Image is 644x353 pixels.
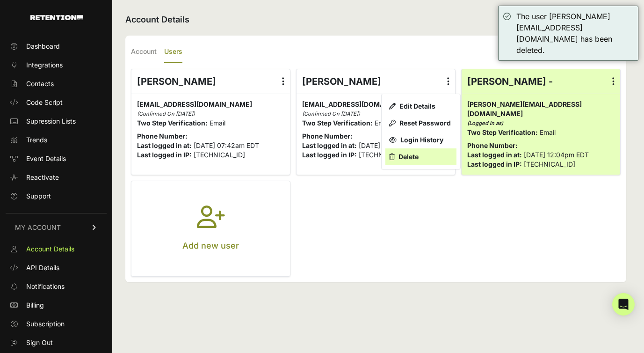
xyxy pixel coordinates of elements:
span: [PERSON_NAME][EMAIL_ADDRESS][DOMAIN_NAME] [467,100,582,118]
a: MY ACCOUNT [6,213,107,242]
strong: Last logged in at: [137,141,192,149]
strong: Last logged in IP: [302,151,357,159]
i: (Confirmed On [DATE]) [137,110,195,117]
a: Event Details [6,151,107,166]
a: Dashboard [6,39,107,54]
span: Account Details [26,244,74,254]
span: MY ACCOUNT [15,223,61,232]
span: Notifications [26,282,65,291]
a: Billing [6,298,107,313]
span: API Details [26,263,59,272]
div: [PERSON_NAME] [297,69,455,94]
span: Support [26,191,51,201]
strong: Last logged in IP: [137,151,192,159]
span: [TECHNICAL_ID] [524,160,575,168]
a: Notifications [6,279,107,294]
a: Reactivate [6,170,107,185]
strong: Two Step Verification: [302,119,373,127]
a: Supression Lists [6,114,107,129]
button: Add new user [131,181,290,276]
div: The user [PERSON_NAME][EMAIL_ADDRESS][DOMAIN_NAME] has been deleted. [516,11,633,56]
span: Email [540,128,556,136]
div: Open Intercom Messenger [612,293,635,316]
a: Code Script [6,95,107,110]
span: [TECHNICAL_ID] [194,151,245,159]
a: Contacts [6,76,107,91]
span: Reactivate [26,173,59,182]
span: [TECHNICAL_ID] [359,151,410,159]
strong: Last logged in IP: [467,160,522,168]
label: Account [131,41,157,63]
span: Email [375,119,391,127]
strong: Two Step Verification: [137,119,208,127]
strong: Phone Number: [467,141,518,149]
a: Account Details [6,242,107,257]
strong: Two Step Verification: [467,128,538,136]
span: Trends [26,135,47,145]
span: [DATE] 07:42am EDT [194,141,259,149]
a: API Details [6,260,107,275]
strong: Phone Number: [137,132,188,140]
a: Delete [385,148,456,165]
label: Users [164,41,182,63]
a: Support [6,189,107,204]
a: Edit Details [385,98,456,115]
i: (Logged in as) [467,120,503,126]
a: Trends [6,132,107,147]
a: Subscription [6,316,107,331]
span: Email [210,119,225,127]
p: Add new user [182,239,239,252]
span: [EMAIL_ADDRESS][DOMAIN_NAME] [302,100,417,108]
a: Integrations [6,58,107,73]
a: Login History [385,132,456,148]
span: Integrations [26,60,63,70]
div: [PERSON_NAME] - [462,69,620,94]
span: [DATE] 12:04pm EDT [524,151,589,159]
span: Subscription [26,319,65,329]
a: Reset Password [385,115,456,132]
span: Event Details [26,154,66,163]
span: Sign Out [26,338,53,347]
span: Code Script [26,98,63,107]
div: [PERSON_NAME] [131,69,290,94]
strong: Phone Number: [302,132,353,140]
span: Dashboard [26,42,60,51]
span: Contacts [26,79,54,88]
span: [DATE] 03:10pm EDT [359,141,424,149]
strong: Last logged in at: [302,141,357,149]
i: (Confirmed On [DATE]) [302,110,360,117]
h2: Account Details [125,13,626,26]
a: Sign Out [6,335,107,350]
img: Retention.com [30,15,83,20]
span: Billing [26,301,44,310]
span: Supression Lists [26,117,76,126]
span: [EMAIL_ADDRESS][DOMAIN_NAME] [137,100,252,108]
strong: Last logged in at: [467,151,522,159]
